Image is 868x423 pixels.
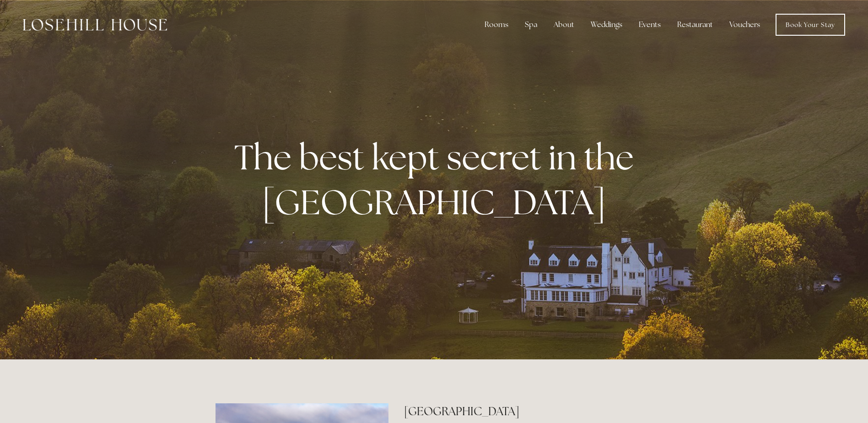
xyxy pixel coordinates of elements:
[518,16,545,34] div: Spa
[477,16,516,34] div: Rooms
[23,19,167,31] img: Losehill House
[670,16,720,34] div: Restaurant
[546,16,582,34] div: About
[776,14,845,36] a: Book Your Stay
[234,135,641,224] strong: The best kept secret in the [GEOGRAPHIC_DATA]
[722,16,767,34] a: Vouchers
[631,16,668,34] div: Events
[404,403,652,419] h2: [GEOGRAPHIC_DATA]
[583,16,630,34] div: Weddings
